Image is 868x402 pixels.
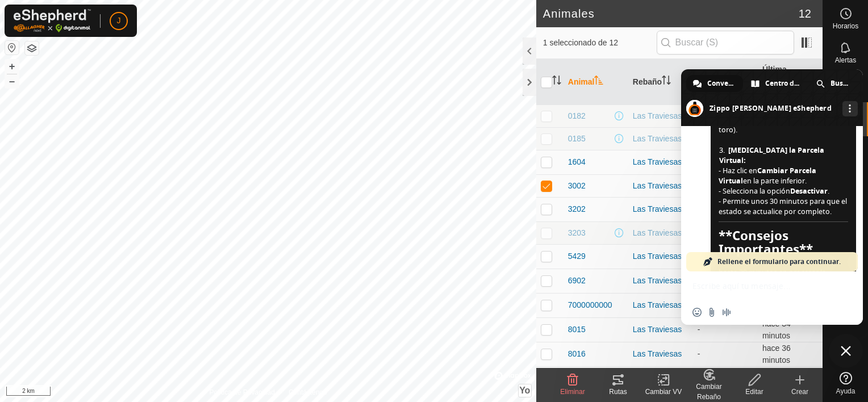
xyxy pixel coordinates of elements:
div: Buscar en [809,75,858,92]
div: Cambiar VV [641,387,686,397]
span: Eliminar [560,388,585,396]
input: Buscar (S) [657,31,794,55]
span: Horarios [833,23,858,30]
span: Yo [519,386,530,395]
div: Rutas [595,387,641,397]
img: Logo Gallagher [14,9,91,32]
div: Las Traviesas [633,180,688,192]
div: Las Traviesas [633,299,688,311]
div: Las Traviesas [633,133,688,145]
div: Las Traviesas [633,227,688,239]
div: Las Traviesas [633,110,688,122]
span: Grabar mensaje de audio [722,308,731,317]
span: 7000000000 [568,299,612,311]
span: 0185 [568,133,586,145]
div: Conversación [686,75,743,92]
span: 0182 [568,110,586,122]
span: 25 sept 2025, 10:05 [762,368,791,389]
p-sorticon: Activar para ordenar [594,77,603,86]
a: Política de Privacidad [209,387,274,397]
div: Cambiar Rebaño [686,382,732,402]
span: [MEDICAL_DATA] la Parcela Virtual: [719,145,824,165]
font: Animal [568,77,595,86]
span: 8016 [568,348,586,360]
app-display-virtual-paddock-transition: - [698,325,700,334]
font: Rebaño [633,77,662,86]
div: Centro de ayuda [744,75,808,92]
span: J [117,15,121,27]
div: Editar [732,387,777,397]
span: Insertar un emoji [692,308,702,317]
span: 1 seleccionado de 12 [543,37,657,49]
button: Yo [519,384,531,397]
span: **Consejos Importantes** [719,229,848,256]
span: 25 sept 2025, 10:05 [762,344,791,365]
button: – [5,74,19,88]
span: 12 [799,5,811,22]
button: Restablecer Mapa [5,41,19,55]
button: Capas del Mapa [25,41,39,55]
font: Última Actualización [762,65,813,86]
div: Las Traviesas [633,348,688,360]
p-sorticon: Activar para ordenar [662,77,671,86]
span: Conversación [707,75,735,92]
div: Crear [777,387,823,397]
span: Alertas [835,57,856,64]
div: Las Traviesas [633,324,688,336]
span: 6902 [568,275,586,287]
div: Las Traviesas [633,250,688,262]
app-display-virtual-paddock-transition: - [698,349,700,358]
span: 3002 [568,180,586,192]
span: Centro de ayuda [765,75,800,92]
span: Cambiar Parcela Virtual [719,166,816,186]
span: Rellene el formulario para continuar. [717,252,841,271]
div: Las Traviesas [633,203,688,215]
span: 3202 [568,203,586,215]
button: + [5,60,19,73]
span: Desactivar [790,186,828,196]
h2: Animales [543,7,799,20]
div: Las Traviesas [633,275,688,287]
a: Contáctenos [289,387,327,397]
span: 1604 [568,156,586,168]
span: 25 sept 2025, 10:07 [762,319,791,340]
p-sorticon: Activar para ordenar [552,77,561,86]
a: Ayuda [823,367,868,399]
span: Ayuda [836,388,856,395]
span: 3203 [568,227,586,239]
span: Buscar en [831,75,850,92]
span: 5429 [568,250,586,262]
span: 8015 [568,324,586,336]
div: Cerrar el chat [829,334,863,368]
div: Más canales [842,101,858,116]
div: Las Traviesas [633,156,688,168]
span: Enviar un archivo [707,308,716,317]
